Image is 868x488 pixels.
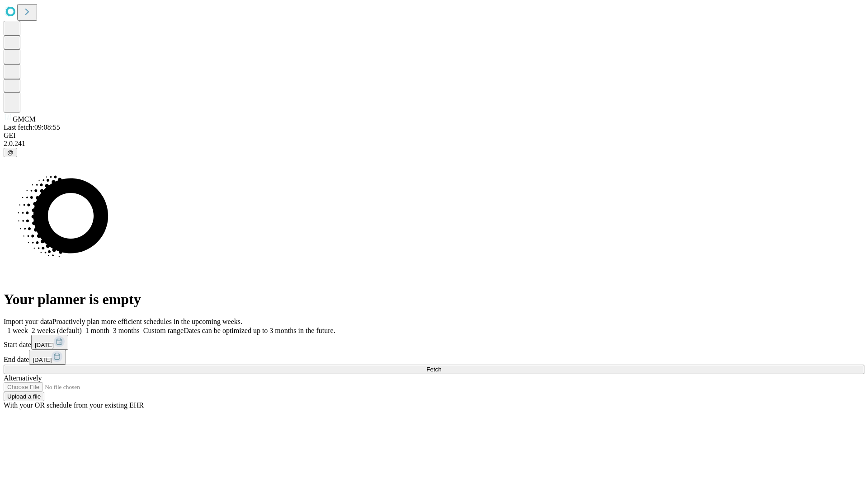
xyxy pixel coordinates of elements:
[143,327,184,334] span: Custom range
[85,327,109,334] span: 1 month
[33,357,52,363] span: [DATE]
[426,366,441,373] span: Fetch
[7,149,14,156] span: @
[13,115,36,123] span: GMCM
[4,335,864,350] div: Start date
[4,148,17,157] button: @
[4,131,864,140] div: GEI
[7,327,28,334] span: 1 week
[4,401,144,409] span: With your OR schedule from your existing EHR
[4,318,52,325] span: Import your data
[113,327,140,334] span: 3 months
[4,291,864,308] h1: Your planner is empty
[4,140,864,148] div: 2.0.241
[4,350,864,365] div: End date
[184,327,335,334] span: Dates can be optimized up to 3 months in the future.
[4,374,42,382] span: Alternatively
[32,327,82,334] span: 2 weeks (default)
[35,342,54,348] span: [DATE]
[4,392,44,401] button: Upload a file
[4,365,864,374] button: Fetch
[4,123,60,131] span: Last fetch: 09:08:55
[29,350,66,365] button: [DATE]
[52,318,242,325] span: Proactively plan more efficient schedules in the upcoming weeks.
[31,335,68,350] button: [DATE]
